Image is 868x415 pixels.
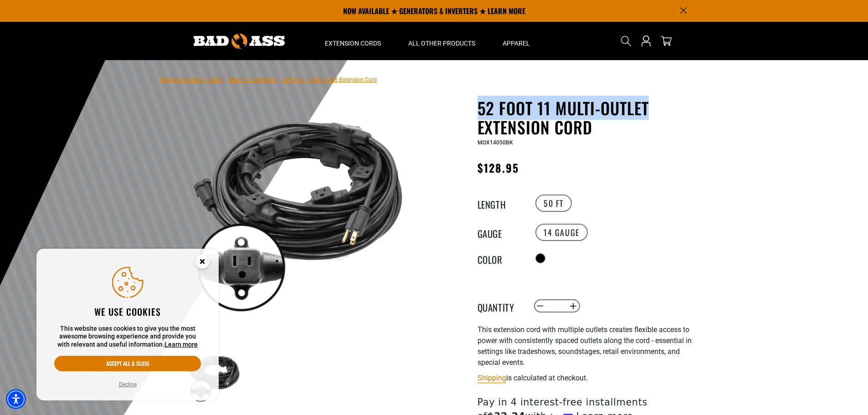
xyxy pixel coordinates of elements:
label: 14 Gauge [535,224,588,241]
summary: Apparel [489,22,544,60]
span: › [224,77,226,83]
p: This website uses cookies to give you the most awesome browsing experience and provide you with r... [54,325,201,349]
a: Return to Collection [228,77,276,83]
span: $128.95 [478,159,519,176]
span: 52 Foot 11 Multi-Outlet Extension Cord [282,77,377,83]
span: All Other Products [408,39,475,47]
span: Extension Cords [325,39,381,47]
a: Shipping [478,374,506,382]
h2: We use cookies [54,306,201,318]
summary: Extension Cords [311,22,395,60]
button: Decline [116,380,139,389]
summary: Search [619,34,633,48]
legend: Color [478,252,523,264]
legend: Length [478,197,523,209]
label: 50 FT [535,195,572,212]
legend: Gauge [478,226,523,238]
div: is calculated at checkout. [478,372,701,384]
nav: breadcrumbs [161,74,377,85]
h1: 52 Foot 11 Multi-Outlet Extension Cord [478,98,701,137]
a: Bad Ass Extension Cords [161,77,222,83]
img: Bad Ass Extension Cords [194,34,285,49]
aside: Cookie Consent [36,249,219,401]
span: › [278,77,280,83]
a: This website uses cookies to give you the most awesome browsing experience and provide you with r... [164,341,198,348]
label: Quantity [478,300,523,312]
button: Accept all & close [54,356,201,371]
summary: All Other Products [395,22,489,60]
span: MOX14050BK [478,139,513,146]
div: Accessibility Menu [6,389,26,409]
span: Apparel [503,39,530,47]
span: This extension cord with multiple outlets creates flexible access to power with consistently spac... [478,325,692,367]
img: black [188,100,407,320]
